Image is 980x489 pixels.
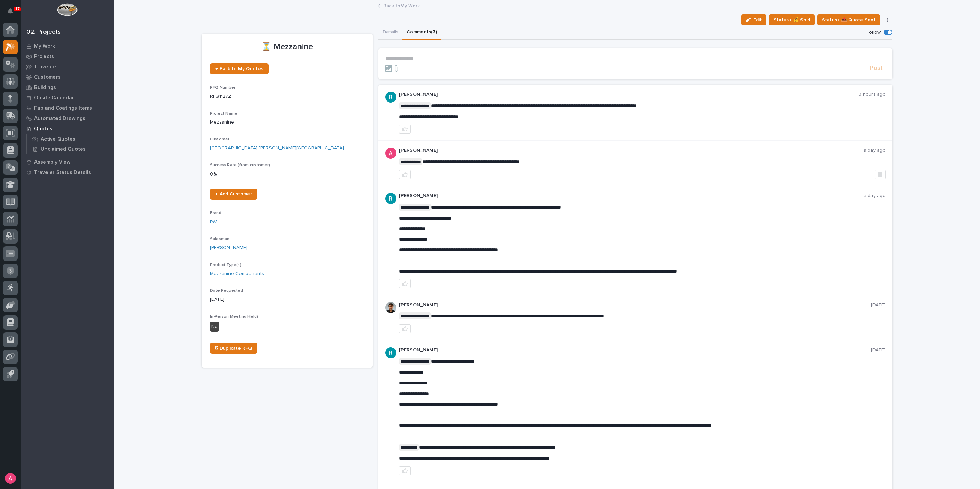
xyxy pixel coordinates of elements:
p: Travelers [34,64,58,70]
p: Active Quotes [41,136,75,142]
span: RFQ Number [210,86,235,90]
div: Notifications17 [9,8,18,19]
button: like this post [399,466,411,475]
a: My Work [21,41,114,51]
p: a day ago [864,193,886,199]
p: ⏳ Mezzanine [210,42,365,52]
p: 0 % [210,171,365,178]
div: No [210,322,219,332]
a: ⎘ Duplicate RFQ [210,343,257,354]
p: 3 hours ago [859,92,886,97]
img: ACg8ocLIQ8uTLu8xwXPI_zF_j4cWilWA_If5Zu0E3tOGGkFk=s96-c [385,347,396,358]
span: Status→ 💰 Sold [774,16,810,24]
a: Unclaimed Quotes [27,144,114,154]
a: Assembly View [21,157,114,167]
p: Traveler Status Details [34,170,91,176]
span: Post [870,64,883,72]
a: Back toMy Work [383,1,420,9]
a: Travelers [21,62,114,72]
span: Customer [210,137,229,141]
p: My Work [34,43,55,50]
img: Workspace Logo [57,3,77,16]
button: users-avatar [3,471,18,486]
button: Edit [741,14,766,25]
span: Edit [753,17,762,23]
a: Mezzanine Components [210,270,264,277]
span: ← Back to My Quotes [215,66,263,71]
p: Onsite Calendar [34,95,74,101]
span: Project Name [210,111,237,116]
p: [PERSON_NAME] [399,92,859,97]
p: [PERSON_NAME] [399,347,871,353]
button: like this post [399,125,411,134]
span: Status→ 📤 Quote Sent [822,16,876,24]
button: Comments (7) [402,25,441,40]
a: Quotes [21,124,114,134]
a: Traveler Status Details [21,167,114,178]
img: ACg8ocLIQ8uTLu8xwXPI_zF_j4cWilWA_If5Zu0E3tOGGkFk=s96-c [385,193,396,204]
button: Post [867,64,886,72]
p: [PERSON_NAME] [399,193,864,199]
button: Status→ 💰 Sold [769,14,815,25]
p: Fab and Coatings Items [34,105,92,111]
button: Details [378,25,402,40]
span: In-Person Meeting Held? [210,315,259,319]
img: AOh14Gjx62Rlbesu-yIIyH4c_jqdfkUZL5_Os84z4H1p=s96-c [385,302,396,313]
a: Onsite Calendar [21,93,114,103]
button: like this post [399,170,411,179]
button: like this post [399,279,411,288]
a: ← Back to My Quotes [210,63,269,74]
span: Date Requested [210,289,243,293]
span: Brand [210,211,221,215]
p: Projects [34,54,54,60]
p: [DATE] [210,296,365,303]
button: like this post [399,324,411,333]
span: Product Type(s) [210,263,241,267]
div: 02. Projects [26,29,61,36]
p: [PERSON_NAME] [399,148,864,153]
span: Success Rate (from customer) [210,163,270,167]
p: [PERSON_NAME] [399,302,871,308]
p: 17 [15,7,20,11]
span: ⎘ Duplicate RFQ [215,346,252,351]
img: ACg8ocKcMZQ4tabbC1K-lsv7XHeQNnaFu4gsgPufzKnNmz0_a9aUSA=s96-c [385,148,396,159]
button: Status→ 📤 Quote Sent [817,14,880,25]
img: ACg8ocLIQ8uTLu8xwXPI_zF_j4cWilWA_If5Zu0E3tOGGkFk=s96-c [385,92,396,103]
a: Automated Drawings [21,113,114,124]
a: + Add Customer [210,189,257,200]
a: Buildings [21,82,114,93]
p: Unclaimed Quotes [41,146,86,152]
p: Assembly View [34,159,70,166]
a: [PERSON_NAME] [210,244,247,252]
p: Buildings [34,85,56,91]
p: Automated Drawings [34,116,85,122]
a: [GEOGRAPHIC_DATA] [PERSON_NAME][GEOGRAPHIC_DATA] [210,145,344,152]
p: [DATE] [871,302,886,308]
a: Fab and Coatings Items [21,103,114,113]
p: [DATE] [871,347,886,353]
p: Follow [867,30,881,35]
p: Customers [34,74,61,81]
a: Customers [21,72,114,82]
button: Notifications [3,4,18,19]
p: a day ago [864,148,886,153]
button: Delete post [875,170,886,179]
a: Active Quotes [27,134,114,144]
span: Salesman [210,237,229,241]
p: Mezzanine [210,119,365,126]
span: + Add Customer [215,192,252,196]
p: Quotes [34,126,52,132]
a: PWI [210,219,218,226]
a: Projects [21,51,114,62]
p: RFQ11272 [210,93,365,100]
